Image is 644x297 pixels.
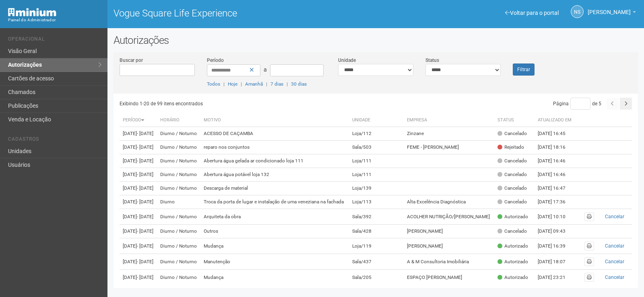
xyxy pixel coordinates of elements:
span: Nicolle Silva [588,1,631,15]
td: Descarga de material [200,182,349,195]
h1: Vogue Square Life Experience [114,8,370,18]
td: [DATE] 10:10 [535,209,579,225]
div: Autorizado [497,274,528,281]
td: Diurno / Noturno [157,209,200,225]
td: [DATE] 18:16 [535,141,579,154]
td: Sala/503 [349,141,404,154]
td: Loja/113 [349,195,404,209]
td: Abertura água gelada ar condicionado loja 111 [200,154,349,168]
td: [PERSON_NAME] [404,225,494,238]
td: [DATE] 16:46 [535,168,579,182]
span: - [DATE] [137,274,153,280]
td: [DATE] [120,168,157,182]
td: Alta Excelência Diagnóstica [404,195,494,209]
td: [DATE] [120,182,157,195]
span: - [DATE] [137,243,153,249]
td: Troca da porta de lugar e instalação de uma veneziana na fachada [200,195,349,209]
td: [DATE] 09:43 [535,225,579,238]
a: Voltar para o portal [505,10,559,16]
div: Autorizado [497,258,528,265]
td: [DATE] [120,195,157,209]
td: Loja/139 [349,182,404,195]
td: Diurno / Noturno [157,238,200,254]
td: Diurno / Noturno [157,168,200,182]
td: [DATE] 18:07 [535,254,579,270]
button: Cancelar [601,242,629,250]
td: [DATE] 16:39 [535,238,579,254]
td: Diurno / Noturno [157,225,200,238]
div: Autorizado [497,213,528,220]
label: Unidade [338,57,356,64]
td: [DATE] [120,127,157,141]
label: Buscar por [120,57,143,64]
th: Atualizado em [535,114,579,127]
span: - [DATE] [137,172,153,177]
div: Cancelado [497,199,527,205]
td: [DATE] 17:36 [535,195,579,209]
td: [DATE] [120,141,157,154]
th: Motivo [200,114,349,127]
td: A & M Consultoria Imobiliária [404,254,494,270]
span: | [223,81,225,87]
a: Amanhã [245,81,263,87]
label: Período [207,57,224,64]
td: Loja/119 [349,238,404,254]
div: Rejeitado [497,144,524,151]
td: Arquiteta da obra [200,209,349,225]
a: Todos [207,81,220,87]
td: Diurno / Noturno [157,254,200,270]
span: | [266,81,267,87]
a: 7 dias [270,81,283,87]
td: Sala/392 [349,209,404,225]
td: Loja/111 [349,154,404,168]
td: Mudança [200,270,349,285]
div: Painel do Administrador [8,16,101,24]
td: [DATE] [120,238,157,254]
span: - [DATE] [137,131,153,136]
a: Hoje [228,81,237,87]
td: Mudança [200,238,349,254]
span: | [287,81,288,87]
th: Status [494,114,535,127]
td: [DATE] [120,154,157,168]
td: [DATE] 16:47 [535,182,579,195]
span: - [DATE] [137,144,153,150]
th: Horário [157,114,200,127]
span: - [DATE] [137,158,153,164]
label: Status [425,57,439,64]
td: ESPAÇO [PERSON_NAME] [404,270,494,285]
span: - [DATE] [137,199,153,205]
div: Autorizado [497,243,528,250]
td: Diurno / Noturno [157,154,200,168]
td: Diurno / Noturno [157,182,200,195]
span: - [DATE] [137,259,153,264]
h2: Autorizações [114,34,638,46]
div: Cancelado [497,228,527,235]
th: Empresa [404,114,494,127]
td: Zinzane [404,127,494,141]
td: [DATE] 16:45 [535,127,579,141]
div: Cancelado [497,185,527,192]
td: [DATE] 16:46 [535,154,579,168]
a: NS [571,5,584,18]
td: reparo nos conjuntos [200,141,349,154]
td: [DATE] [120,270,157,285]
a: 30 dias [291,81,307,87]
th: Período [120,114,157,127]
td: Diurno / Noturno [157,141,200,154]
td: Outros [200,225,349,238]
div: Cancelado [497,130,527,137]
td: [PERSON_NAME] [404,238,494,254]
td: Manutenção [200,254,349,270]
a: [PERSON_NAME] [588,10,636,16]
button: Filtrar [513,63,535,76]
button: Cancelar [601,273,629,282]
span: - [DATE] [137,214,153,219]
td: ACOLHER NUTRIÇÃO/[PERSON_NAME] [404,209,494,225]
td: Abertura água potável loja 132 [200,168,349,182]
td: [DATE] [120,225,157,238]
img: Minium [8,8,56,16]
div: Cancelado [497,158,527,164]
td: Sala/437 [349,254,404,270]
li: Cadastros [8,136,101,145]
